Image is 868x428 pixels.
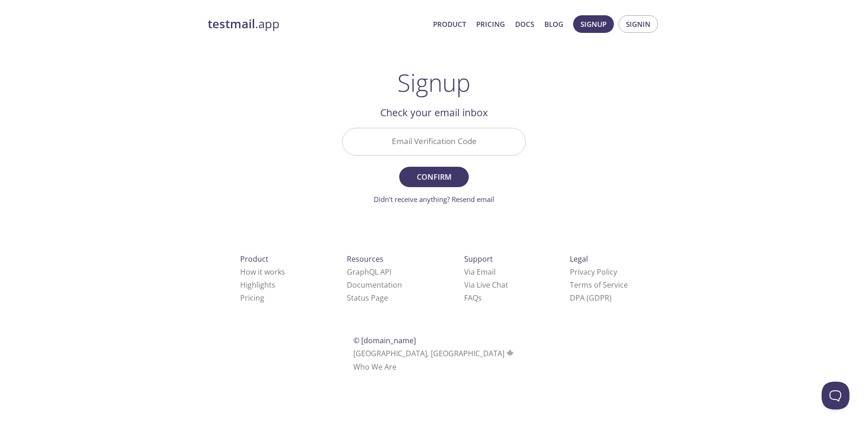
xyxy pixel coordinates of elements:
[570,254,588,264] span: Legal
[464,293,482,303] a: FAQ
[374,195,494,204] a: Didn't receive anything? Resend email
[353,335,416,346] span: © [DOMAIN_NAME]
[208,16,255,32] strong: testmail
[240,293,264,303] a: Pricing
[433,18,466,30] a: Product
[581,18,606,30] span: Signup
[626,18,651,30] span: Signin
[544,18,563,30] a: Blog
[464,254,493,264] span: Support
[573,15,614,33] button: Signup
[570,293,612,303] a: DPA (GDPR)
[347,267,391,277] a: GraphQL API
[342,105,526,120] h2: Check your email inbox
[822,382,849,409] iframe: Help Scout Beacon - Open
[240,254,268,264] span: Product
[208,16,426,32] a: testmail.app
[353,348,515,359] span: [GEOGRAPHIC_DATA], [GEOGRAPHIC_DATA]
[347,254,383,264] span: Resources
[353,362,396,372] a: Who We Are
[570,280,628,290] a: Terms of Service
[515,18,534,30] a: Docs
[464,267,496,277] a: Via Email
[570,267,617,277] a: Privacy Policy
[619,15,658,33] button: Signin
[397,69,471,96] h1: Signup
[347,293,388,303] a: Status Page
[409,170,459,183] span: Confirm
[476,18,505,30] a: Pricing
[240,267,285,277] a: How it works
[347,280,402,290] a: Documentation
[478,293,482,303] span: s
[464,280,508,290] a: Via Live Chat
[240,280,275,290] a: Highlights
[399,167,469,187] button: Confirm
